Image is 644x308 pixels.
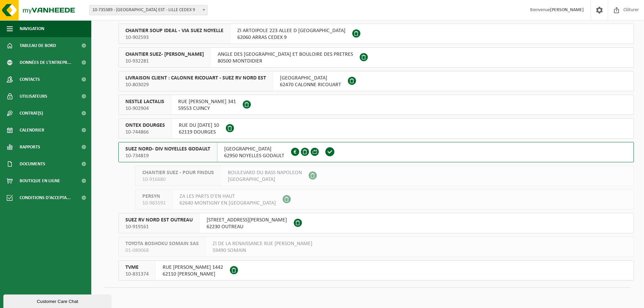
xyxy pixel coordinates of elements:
span: Données de l'entrepr... [20,54,71,71]
span: 62470 CALONNE RICOUART [280,81,341,88]
span: PERSYN [142,193,166,200]
span: 62060 ARRAS CEDEX 9 [237,34,345,41]
span: ANGLE DES [GEOGRAPHIC_DATA] ET BOULOIRE DES PRETRES [218,51,353,58]
span: TVME [125,264,149,271]
span: 10-983592 [142,200,166,207]
span: [GEOGRAPHIC_DATA] [280,75,341,81]
button: CHANTIER SUEZ- [PERSON_NAME] 10-932281 ANGLE DES [GEOGRAPHIC_DATA] ET BOULOIRE DES PRETRES80500 M... [118,47,634,68]
span: SUEZ NORD- DIV NOYELLES GODAULT [125,146,210,152]
span: CHANTIER SUEZ- [PERSON_NAME] [125,51,204,58]
span: 10-734819 [125,152,210,159]
span: BOULEVARD DU BASS NAPOLEON [228,169,302,176]
span: [GEOGRAPHIC_DATA] [224,146,284,152]
button: ONTEX DOURGES 10-744866 RUE DU [DATE] 1062119 DOURGES [118,118,634,139]
span: 59490 SOMAIN [213,247,312,254]
span: 10-919161 [125,223,193,230]
span: 10-744866 [125,129,165,136]
button: TVME 10-831374 RUE [PERSON_NAME] 144262110 [PERSON_NAME] [118,260,634,281]
span: 62950 NOYELLES GODAULT [224,152,284,159]
span: RUE DU [DATE] 10 [179,122,219,129]
span: 62230 OUTREAU [207,223,287,230]
span: [STREET_ADDRESS][PERSON_NAME] [207,217,287,223]
iframe: chat widget [3,293,113,308]
span: Rapports [20,139,40,156]
span: Utilisateurs [20,88,47,105]
span: 10-803029 [125,81,266,88]
span: Contacts [20,71,40,88]
button: NESTLE LACTALIS 10-902904 RUE [PERSON_NAME] 34159553 CUINCY [118,95,634,115]
span: 62110 [PERSON_NAME] [163,271,223,278]
span: NESTLE LACTALIS [125,98,164,105]
span: [GEOGRAPHIC_DATA] [228,176,302,183]
button: CHANTIER SOUP IDEAL - VIA SUEZ NOYELLE 10-902593 ZI ARTOIPOLE 223 ALLEE D [GEOGRAPHIC_DATA]62060 ... [118,24,634,44]
span: 59553 CUINCY [178,105,236,112]
span: Contrat(s) [20,105,43,122]
span: Documents [20,156,45,172]
span: TOYOTA BOSHOKU SOMAIN SAS [125,240,199,247]
span: Boutique en ligne [20,172,60,189]
span: 01-089068 [125,247,199,254]
span: Conditions d'accepta... [20,189,71,206]
span: 62640 MONTIGNY EN [GEOGRAPHIC_DATA] [180,200,276,207]
span: 10-831374 [125,271,149,278]
span: CHANTIER SUEZ - POUR FINDUS [142,169,214,176]
span: ZI DE LA RENAISSANCE RUE [PERSON_NAME] [213,240,312,247]
span: RUE [PERSON_NAME] 1442 [163,264,223,271]
span: 10-916680 [142,176,214,183]
span: Calendrier [20,122,44,139]
span: Tableau de bord [20,37,56,54]
span: 10-902904 [125,105,164,112]
span: 10-735389 - SUEZ RV NORD EST - LILLE CEDEX 9 [90,5,207,15]
button: LIVRAISON CLIENT : CALONNE RICOUART - SUEZ RV NORD EST 10-803029 [GEOGRAPHIC_DATA]62470 CALONNE R... [118,71,634,91]
button: SUEZ RV NORD EST OUTREAU 10-919161 [STREET_ADDRESS][PERSON_NAME]62230 OUTREAU [118,213,634,233]
span: SUEZ RV NORD EST OUTREAU [125,217,193,223]
span: 10-735389 - SUEZ RV NORD EST - LILLE CEDEX 9 [89,5,208,15]
span: RUE [PERSON_NAME] 341 [178,98,236,105]
span: 80500 MONTDIDIER [218,58,353,65]
span: 10-902593 [125,34,223,41]
span: 10-932281 [125,58,204,65]
span: ZA LES PARTS D'EN HAUT [180,193,276,200]
strong: [PERSON_NAME] [550,7,584,13]
span: 62119 DOURGES [179,129,219,136]
span: LIVRAISON CLIENT : CALONNE RICOUART - SUEZ RV NORD EST [125,75,266,81]
button: SUEZ NORD- DIV NOYELLES GODAULT 10-734819 [GEOGRAPHIC_DATA]62950 NOYELLES GODAULT [118,142,634,162]
span: ONTEX DOURGES [125,122,165,129]
span: CHANTIER SOUP IDEAL - VIA SUEZ NOYELLE [125,27,223,34]
span: Navigation [20,20,44,37]
span: ZI ARTOIPOLE 223 ALLEE D [GEOGRAPHIC_DATA] [237,27,345,34]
